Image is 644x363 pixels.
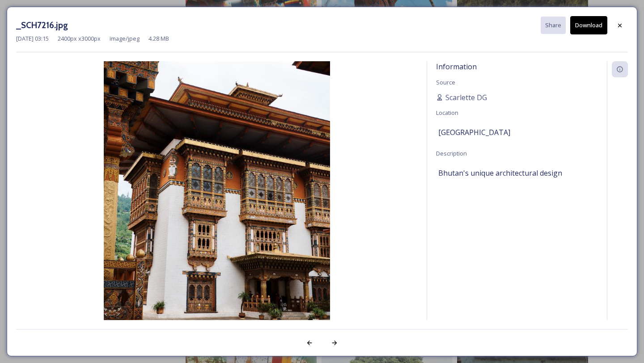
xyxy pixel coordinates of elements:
[436,62,477,72] span: Information
[436,78,455,86] span: Source
[16,19,68,32] h3: _SCH7216.jpg
[445,92,487,103] span: Scarlette DG
[16,34,49,43] span: [DATE] 03:15
[438,168,562,178] span: Bhutan's unique architectural design
[570,16,607,34] button: Download
[58,34,101,43] span: 2400 px x 3000 px
[436,149,467,157] span: Description
[438,127,510,138] span: [GEOGRAPHIC_DATA]
[148,34,169,43] span: 4.28 MB
[110,34,140,43] span: image/jpeg
[436,109,458,117] span: Location
[541,17,566,34] button: Share
[16,61,418,344] img: _SCH7216.jpg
